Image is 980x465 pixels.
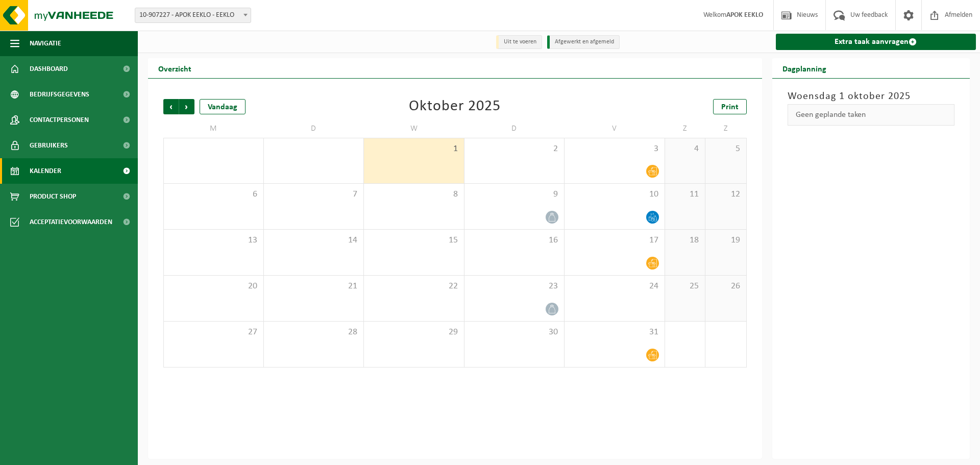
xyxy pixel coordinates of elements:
[163,119,264,138] td: M
[200,99,246,114] div: Vandaag
[705,119,746,138] td: Z
[30,184,76,209] span: Product Shop
[30,56,68,82] span: Dashboard
[565,119,665,138] td: V
[369,143,459,155] span: 1
[179,99,194,114] span: Volgende
[665,119,706,138] td: Z
[470,189,559,200] span: 9
[264,119,364,138] td: D
[470,235,559,246] span: 16
[710,189,741,200] span: 12
[570,281,659,292] span: 24
[364,119,464,138] td: W
[726,11,763,19] strong: APOK EEKLO
[30,31,61,56] span: Navigatie
[570,143,659,155] span: 3
[670,281,700,292] span: 25
[710,143,741,155] span: 5
[788,89,955,104] h3: Woensdag 1 oktober 2025
[409,99,501,114] div: Oktober 2025
[30,209,112,235] span: Acceptatievoorwaarden
[269,327,359,338] span: 28
[369,235,459,246] span: 15
[369,281,459,292] span: 22
[470,281,559,292] span: 23
[788,104,955,126] div: Geen geplande taken
[570,235,659,246] span: 17
[772,58,837,78] h2: Dagplanning
[713,99,747,114] a: Print
[269,189,359,200] span: 7
[169,327,258,338] span: 27
[169,189,258,200] span: 6
[570,327,659,338] span: 31
[163,99,179,114] span: Vorige
[30,158,61,184] span: Kalender
[369,189,459,200] span: 8
[369,327,459,338] span: 29
[135,8,251,23] span: 10-907227 - APOK EEKLO - EEKLO
[570,189,659,200] span: 10
[148,58,202,78] h2: Overzicht
[670,189,700,200] span: 11
[30,133,68,158] span: Gebruikers
[169,281,258,292] span: 20
[30,107,89,133] span: Contactpersonen
[470,327,559,338] span: 30
[670,143,700,155] span: 4
[470,143,559,155] span: 2
[30,82,89,107] span: Bedrijfsgegevens
[464,119,565,138] td: D
[269,281,359,292] span: 21
[169,235,258,246] span: 13
[710,235,741,246] span: 19
[721,103,739,111] span: Print
[547,35,620,49] li: Afgewerkt en afgemeld
[776,34,976,50] a: Extra taak aanvragen
[496,35,542,49] li: Uit te voeren
[670,235,700,246] span: 18
[710,281,741,292] span: 26
[269,235,359,246] span: 14
[135,8,251,22] span: 10-907227 - APOK EEKLO - EEKLO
